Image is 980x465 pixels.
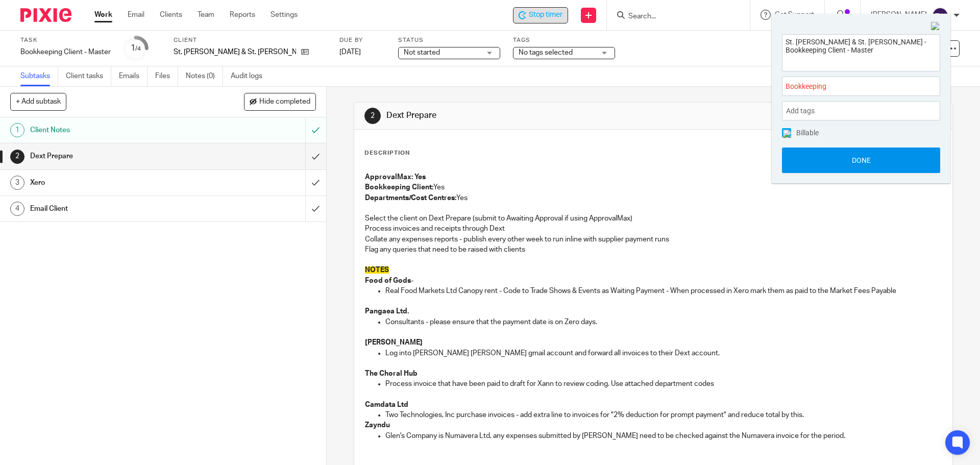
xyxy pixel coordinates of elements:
[160,10,182,20] a: Clients
[386,110,675,121] h1: Dext Prepare
[10,202,24,216] div: 4
[128,10,144,20] a: Email
[259,98,310,106] span: Hide completed
[10,93,66,110] button: + Add subtask
[174,36,327,44] label: Client
[364,149,410,157] p: Description
[231,66,270,86] a: Audit logs
[385,286,941,296] p: Real Food Markets Ltd Canopy rent - Code to Trade Shows & Events as Waiting Payment - When proces...
[513,36,615,44] label: Tags
[365,193,941,203] p: Yes
[365,194,456,202] strong: Departments/Cost Centres:
[385,431,941,441] p: Glen's Company is Numavera Ltd, any expenses submitted by [PERSON_NAME] need to be checked agains...
[20,8,71,22] img: Pixie
[786,81,914,92] span: Bookkeeping
[20,66,58,86] a: Subtasks
[782,148,940,173] button: Done
[131,42,141,54] div: 1
[10,123,24,137] div: 1
[365,224,941,234] p: Process invoices and receipts through Dext
[385,348,941,358] p: Log into [PERSON_NAME] [PERSON_NAME] gmail account and forward all invoices to their Dext account.
[398,36,500,44] label: Status
[174,47,296,57] p: St. [PERSON_NAME] & St. [PERSON_NAME]
[364,108,381,124] div: 2
[365,339,423,346] strong: [PERSON_NAME]
[20,36,111,44] label: Task
[244,93,316,110] button: Hide completed
[782,77,940,96] div: Project: Bookkeeping
[365,213,941,224] p: Select the client on Dext Prepare (submit to Awaiting Approval if using ApprovalMax)
[30,201,207,216] h1: Email Client
[365,266,389,274] span: NOTES
[10,176,24,190] div: 3
[30,149,207,164] h1: Dext Prepare
[365,370,418,377] strong: The Choral Hub
[385,379,941,389] p: Process invoice that have been paid to draft for Xann to review coding. Use attached department c...
[931,22,940,31] img: Close
[775,11,814,18] span: Get Support
[365,234,941,244] p: Collate any expenses reports - publish every other week to run inline with supplier payment runs
[513,7,568,23] div: St. John & St. Anne - Bookkeeping Client - Master
[796,129,819,136] span: Billable
[529,10,562,20] span: Stop timer
[519,49,573,56] span: No tags selected
[186,66,223,86] a: Notes (0)
[339,48,361,56] span: [DATE]
[871,10,927,20] p: [PERSON_NAME]
[365,422,390,429] strong: Zayndu
[230,10,255,20] a: Reports
[365,174,426,181] strong: ApprovalMax: Yes
[627,12,719,21] input: Search
[271,10,298,20] a: Settings
[365,277,411,284] strong: Food of Gods
[135,46,141,52] small: /4
[932,7,948,23] img: svg%3E
[365,308,409,315] strong: Pangaea Ltd.
[782,35,940,68] textarea: St. [PERSON_NAME] & St. [PERSON_NAME] - Bookkeeping Client - Master
[385,317,941,327] p: Consultants - please ensure that the payment date is on Zero days.
[783,130,791,138] img: checked.png
[365,184,433,191] strong: Bookkeeping Client:
[786,103,820,119] span: Add tags
[119,66,148,86] a: Emails
[30,123,207,138] h1: Client Notes
[365,276,941,286] p: -
[20,47,111,57] div: Bookkeeping Client - Master
[94,10,112,20] a: Work
[198,10,214,20] a: Team
[365,182,941,192] p: Yes
[339,36,385,44] label: Due by
[155,66,178,86] a: Files
[10,150,24,164] div: 2
[30,175,207,190] h1: Xero
[66,66,111,86] a: Client tasks
[365,401,408,408] strong: Camdata Ltd
[385,410,941,420] p: Two Technologies, Inc purchase invoices - add extra line to invoices for "2% deduction for prompt...
[404,49,440,56] span: Not started
[365,244,941,255] p: Flag any queries that need to be raised with clients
